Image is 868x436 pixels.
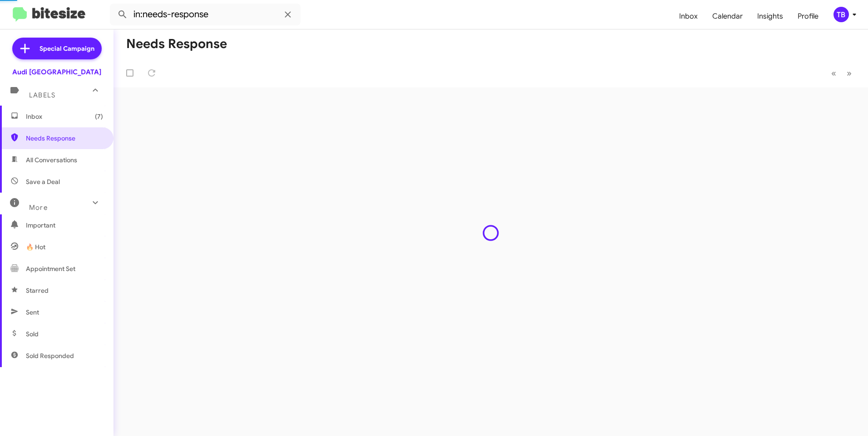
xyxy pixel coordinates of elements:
[847,68,852,79] span: »
[26,134,103,143] span: Needs Response
[833,7,849,22] div: TB
[26,177,60,186] span: Save a Deal
[26,242,45,252] span: 🔥 Hot
[790,3,826,29] a: Profile
[705,3,750,29] a: Calendar
[26,221,103,230] span: Important
[672,3,705,29] a: Inbox
[26,286,49,295] span: Starred
[26,264,75,273] span: Appointment Set
[26,112,103,121] span: Inbox
[831,68,836,79] span: «
[841,64,857,82] button: Next
[126,37,227,51] h1: Needs Response
[29,91,55,99] span: Labels
[26,155,77,165] span: All Conversations
[29,203,48,212] span: More
[826,7,858,22] button: TB
[750,3,790,29] a: Insights
[26,351,74,360] span: Sold Responded
[26,308,39,317] span: Sent
[110,4,301,25] input: Search
[826,64,842,82] button: Previous
[39,44,94,53] span: Special Campaign
[12,38,102,59] a: Special Campaign
[12,68,101,77] div: Audi [GEOGRAPHIC_DATA]
[95,112,103,121] span: (7)
[26,329,39,339] span: Sold
[826,64,857,82] nav: Page navigation example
